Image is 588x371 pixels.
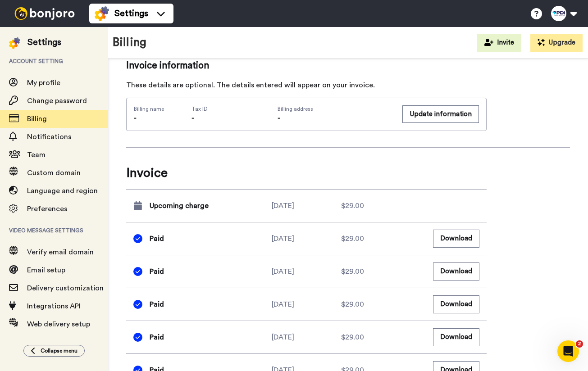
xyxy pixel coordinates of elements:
button: Download [433,262,479,280]
span: Paid [150,332,164,343]
div: Settings [27,36,61,49]
h1: Billing [113,36,146,49]
span: $29.00 [341,299,364,310]
span: Preferences [27,205,67,213]
span: Paid [150,299,164,310]
span: $29.00 [341,332,364,343]
span: Notifications [27,133,71,140]
span: $29.00 [341,233,364,244]
span: Settings [114,7,148,20]
span: Invoice [126,164,487,182]
span: Upcoming charge [150,200,209,211]
div: [DATE] [272,200,341,211]
span: Language and region [27,187,98,195]
span: Billing [27,115,47,122]
button: Download [433,230,479,247]
span: Verify email domain [27,249,94,256]
span: Invoice information [126,59,487,72]
div: [DATE] [272,233,341,244]
button: Download [433,295,479,313]
span: Integrations API [27,303,81,310]
button: Collapse menu [23,345,85,357]
span: - [134,114,137,122]
span: Paid [150,266,164,277]
span: Delivery customization [27,285,104,292]
div: [DATE] [272,266,341,277]
span: My profile [27,79,60,86]
span: - [278,114,280,122]
span: Custom domain [27,169,81,176]
div: [DATE] [272,299,341,310]
img: settings-colored.svg [9,37,20,49]
img: bj-logo-header-white.svg [11,7,78,20]
span: Change password [27,97,87,104]
div: $29.00 [341,200,410,211]
div: [DATE] [272,332,341,343]
button: Download [433,328,479,346]
img: settings-colored.svg [95,6,109,21]
span: - [191,114,194,122]
span: Email setup [27,267,65,274]
span: Billing address [278,105,392,113]
button: Update information [402,105,479,123]
span: Paid [150,233,164,244]
span: $29.00 [341,266,364,277]
span: Billing name [134,105,164,113]
span: 2 [576,340,583,348]
button: Invite [477,34,521,52]
iframe: Intercom live chat [557,340,579,362]
span: Tax ID [191,105,208,113]
div: These details are optional. The details entered will appear on your invoice. [126,80,487,90]
button: Upgrade [530,34,583,52]
span: Web delivery setup [27,321,90,328]
span: Collapse menu [41,347,77,354]
span: Team [27,151,46,158]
